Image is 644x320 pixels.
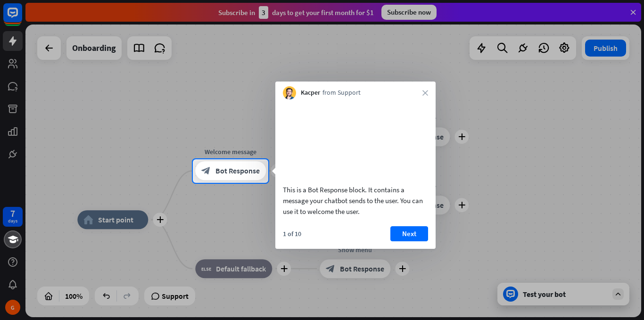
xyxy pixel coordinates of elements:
div: This is a Bot Response block. It contains a message your chatbot sends to the user. You can use i... [283,184,428,217]
div: 1 of 10 [283,230,301,238]
span: Kacper [301,88,320,98]
span: Bot Response [215,166,260,176]
i: close [422,90,428,96]
span: from Support [322,88,361,98]
i: block_bot_response [201,166,211,176]
button: Next [390,226,428,241]
button: Open LiveChat chat widget [8,4,36,32]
